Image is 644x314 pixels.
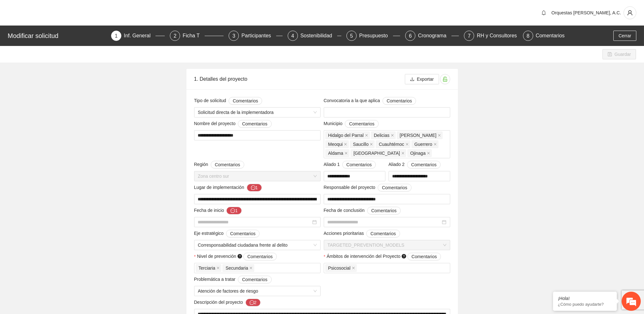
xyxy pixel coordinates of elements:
span: 5 [350,33,353,39]
span: Municipio [324,120,379,128]
span: Comentarios [387,97,412,104]
button: Problemática a tratar [238,276,271,283]
button: Municipio [345,120,378,128]
span: close [249,266,253,270]
button: saveGuardar [602,49,636,59]
span: download [410,77,414,82]
span: Chihuahua [351,149,406,157]
span: close [434,143,437,146]
span: close [438,134,441,137]
span: unlock [440,77,450,82]
div: 3Participantes [229,31,282,41]
button: Nivel de prevención question-circle [243,253,277,260]
span: 4 [291,33,294,39]
span: question-circle [238,254,242,258]
span: Descripción del proyecto [194,299,261,306]
span: Lugar de implementación [194,184,262,191]
span: close [352,266,355,270]
span: Fecha de conclusión [324,207,401,214]
span: Tipo de solicitud [194,97,262,105]
button: Convocatoria a la que aplica [383,97,416,105]
div: ¡Hola! [558,296,612,301]
button: Fecha de conclusión [367,207,401,214]
div: 5Presupuesto [346,31,400,41]
span: Secundaria [225,265,248,272]
span: Acciones prioritarias [324,230,400,237]
span: Guerrero [414,141,432,148]
span: Ojinaga [407,149,432,157]
div: Participantes [241,31,276,41]
span: 1 [115,33,117,39]
span: Comentarios [230,230,255,237]
span: Aldama [325,149,349,157]
span: Comentarios [242,120,267,127]
span: 2 [174,33,177,39]
button: Tipo de solicitud [229,97,262,105]
span: message [231,208,235,213]
div: RH y Consultores [477,31,522,41]
div: 1. Detalles del proyecto [194,70,405,88]
span: close [391,134,394,137]
span: Comentarios [412,253,437,260]
span: Responsable del proyecto [324,184,412,191]
span: Problemática a tratar [194,276,272,283]
span: Fecha de inicio [194,207,242,214]
button: bell [539,8,549,18]
span: Saucillo [350,140,375,148]
span: user [624,10,636,16]
span: Atención de factores de riesgo [198,286,317,296]
span: Aldama [328,150,343,157]
span: Guerrero [412,140,438,148]
span: close [370,143,373,146]
span: Terciaria [196,264,222,272]
button: Eje estratégico [226,230,260,237]
span: Comentarios [371,207,397,214]
div: 7RH y Consultores [464,31,518,41]
span: Comentarios [411,161,436,168]
span: Nivel de prevención [197,253,277,260]
span: [GEOGRAPHIC_DATA] [353,150,400,157]
span: Comentarios [233,97,258,104]
span: Meoqui [325,140,349,148]
button: Ámbitos de intervención del Proyecto question-circle [407,253,441,260]
span: Hidalgo del Parral [325,131,370,139]
div: Presupuesto [359,31,393,41]
span: 6 [409,33,412,39]
span: Convocatoria a la que aplica [324,97,416,105]
span: message [250,300,254,305]
div: Inf. General [124,31,156,41]
span: close [345,152,348,155]
div: Sostenibilidad [300,31,337,41]
button: Lugar de implementación [247,184,262,191]
span: Comentarios [346,161,372,168]
span: Eje estratégico [194,230,260,237]
span: close [216,266,220,270]
button: Aliado 1 [342,161,376,168]
span: Delicias [374,132,390,139]
span: Nombre del proyecto [194,120,272,128]
span: Delicias [371,131,396,139]
span: bell [539,10,549,15]
span: Psicosocial [325,264,357,272]
span: Psicosocial [328,265,351,272]
button: Fecha de inicio [226,207,242,214]
span: Terciaria [199,265,216,272]
span: close [365,134,368,137]
span: TARGETED_PREVENTION_MODELS [328,240,446,250]
span: Ojinaga [410,150,426,157]
span: close [405,143,409,146]
textarea: Escriba su mensaje y pulse “Intro” [3,174,122,197]
span: close [401,152,405,155]
span: 8 [527,33,529,39]
button: Responsable del proyecto [378,184,411,191]
div: Modificar solicitud [8,31,107,41]
div: Chatee con nosotros ahora [33,33,107,41]
span: close [344,143,347,146]
div: Minimizar ventana de chat en vivo [105,3,120,19]
span: Cuauhtémoc [379,141,404,148]
span: 3 [232,33,235,39]
span: close [427,152,430,155]
button: Nombre del proyecto [238,120,271,128]
span: Cerrar [618,32,631,39]
div: Comentarios [536,31,565,41]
